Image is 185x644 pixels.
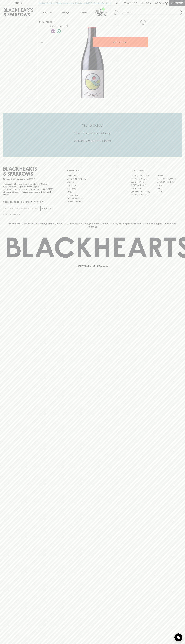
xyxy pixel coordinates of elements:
a: Contact Us [67,184,118,187]
h5: Click & Collect [3,123,182,128]
a: Fitzroy [156,184,182,187]
p: Sibling owned and run since [DATE] [3,178,54,180]
a: Stores [74,6,93,18]
p: Shop [42,11,47,14]
p: It is against the law to sell or supply alcohol to, or to obtain alcohol on behalf of a person un... [3,183,54,196]
a: Some may call it natural, others minimum intervention, either way, it’s hands off & maybe even a ... [50,28,56,34]
button: Add to wishlist [139,19,147,26]
img: Lo-Fi [51,29,55,33]
a: Bottle Drop FAQ's [67,174,118,177]
a: [GEOGRAPHIC_DATA] [131,174,156,177]
p: Subscribe to The Blackhearts Newsletter [3,200,54,203]
input: e.g. jane@blackheartsandsparrows.com.au [5,206,40,211]
p: ADD TO CART [113,41,127,44]
a: Tastings [56,6,74,18]
a: HOME [39,21,45,23]
a: FAQ's [67,190,118,194]
a: [GEOGRAPHIC_DATA] [156,180,182,184]
p: Wishlist [127,2,137,5]
a: Shipping Information [67,197,118,200]
p: We will never spam you [3,213,54,216]
a: [GEOGRAPHIC_DATA] [131,190,156,193]
p: Login [145,2,151,5]
a: Careers [67,181,118,184]
button: Shop [37,6,56,18]
a: Brunswick West [131,180,156,184]
p: OTHER AREAS [67,169,118,172]
p: SUBSCRIBE [42,207,53,210]
a: Terms & Conditions [67,200,118,203]
input: Try "Pinot noir" [121,10,180,15]
strong: Liquor License #32064953 [29,188,53,190]
p: OUR STORES [131,169,182,172]
a: Business & Bulk Gifting [67,177,118,181]
a: [PERSON_NAME] [131,184,156,187]
a: [GEOGRAPHIC_DATA] [131,193,156,196]
a: Fitzroy North [131,187,156,190]
p: Blackhearts & Sparrows acknowledges the traditional Custodians of land throughout [GEOGRAPHIC_DAT... [5,222,180,228]
p: Tastings [61,11,69,14]
img: 41195.png [37,27,148,98]
a: SHOP [47,21,53,23]
p: $0.00 [155,2,162,5]
a: [GEOGRAPHIC_DATA] [156,177,182,180]
button: Add to wishlist [50,25,68,28]
a: Prahran [156,190,182,193]
img: Vegan [57,29,61,33]
button: SUBSCRIBE [41,206,54,211]
img: bubble-icon [177,636,180,639]
h5: Across Melbourne Metro [3,139,182,143]
p: 0 [166,2,167,4]
a: Braddon [156,174,182,177]
div: Call to action block [3,113,182,157]
a: Gift Cards [67,187,118,190]
p: FIND US [14,2,23,5]
p: Stores [80,11,87,14]
a: [GEOGRAPHIC_DATA] [131,177,156,180]
a: Geelong [156,187,182,190]
a: Made without the use of any animal products. [56,28,61,34]
button: ADD TO CART [93,37,148,47]
h5: Uber Same-Day Delivery [3,131,182,135]
p: Checkout [171,2,183,5]
a: Privacy Policy [67,194,118,197]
